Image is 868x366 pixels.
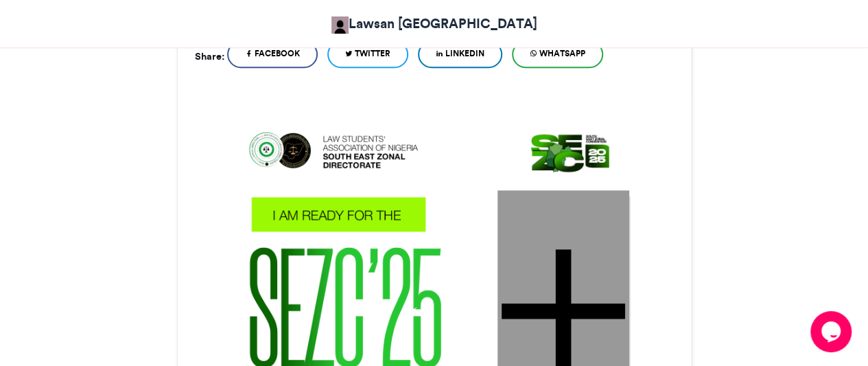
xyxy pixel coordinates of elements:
[418,41,502,68] a: LinkedIn
[327,41,408,68] a: Twitter
[539,47,585,60] span: WhatsApp
[195,47,224,65] h5: Share:
[810,311,854,352] iframe: chat widget
[512,41,603,68] a: WhatsApp
[331,14,537,34] a: Lawsan [GEOGRAPHIC_DATA]
[445,47,484,60] span: LinkedIn
[227,41,318,68] a: Facebook
[331,16,349,34] img: Lawsan South East
[255,47,300,60] span: Facebook
[355,47,390,60] span: Twitter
